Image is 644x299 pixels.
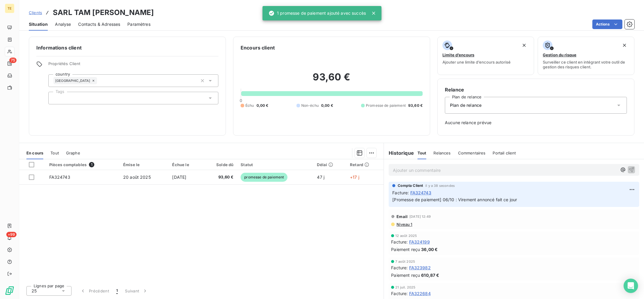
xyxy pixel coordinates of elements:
div: TE [5,4,14,13]
span: Paiement reçu [391,246,420,253]
span: +99 [6,232,17,237]
span: Tout [50,151,59,155]
span: 12 août 2025 [395,234,417,238]
span: Ajouter une limite d’encours autorisé [442,60,511,64]
span: Graphe [66,151,80,155]
span: FA324199 [409,239,430,245]
h6: Encours client [241,44,275,51]
span: Non-échu [301,103,319,108]
span: 1 [116,288,118,294]
span: FA322684 [409,290,431,297]
button: 1 [113,285,121,297]
span: Email [396,214,408,219]
span: 93,60 € [408,103,423,108]
span: 20 août 2025 [123,175,151,180]
span: 21 juil. 2025 [395,286,415,289]
button: Suivant [121,285,152,297]
div: Open Intercom Messenger [624,279,638,293]
span: +17 j [350,175,359,180]
span: il y a 38 secondes [425,184,455,187]
span: 0 [240,98,242,103]
span: [DATE] [172,175,186,180]
span: Plan de relance [450,102,481,108]
input: Ajouter une valeur [53,95,58,101]
span: [GEOGRAPHIC_DATA] [55,79,90,82]
span: Paiement reçu [391,272,420,278]
span: 0,00 € [257,103,269,108]
h6: Informations client [36,44,218,51]
h3: SARL TAM [PERSON_NAME] [53,7,154,18]
span: Analyse [55,21,71,27]
span: Propriétés Client [48,61,218,70]
span: FA323982 [409,265,431,271]
span: Limite d’encours [442,52,474,57]
span: 0,00 € [321,103,333,108]
span: Surveiller ce client en intégrant votre outil de gestion des risques client. [543,60,629,69]
span: 7 août 2025 [395,260,415,263]
span: Facture : [391,290,408,297]
span: Échu [245,103,254,108]
input: Ajouter une valeur [97,78,102,83]
span: 36,00 € [421,246,438,253]
span: Facture : [391,265,408,271]
img: Logo LeanPay [5,286,14,295]
span: Aucune relance prévue [445,120,627,126]
span: Clients [29,10,42,15]
span: Niveau 1 [396,222,412,227]
span: [Promesse de paiement] 06/10 : Virement annoncé fait ce jour [392,197,517,202]
span: FA324743 [49,175,70,180]
span: 75 [9,58,17,63]
div: Délai [317,162,343,167]
h2: 93,60 € [241,71,423,89]
span: Facture : [391,239,408,245]
div: Pièces comptables [49,162,116,167]
span: Commentaires [458,151,486,155]
div: Solde dû [206,162,234,167]
div: 1 promesse de paiement ajouté avec succès [269,8,366,19]
span: 47 j [317,175,324,180]
div: Statut [241,162,310,167]
div: Émise le [123,162,165,167]
span: promesse de paiement [241,173,287,182]
span: Promesse de paiement [366,103,406,108]
div: Échue le [172,162,199,167]
span: Facture : [392,190,409,196]
span: 25 [32,288,37,294]
button: Précédent [76,285,113,297]
span: 610,87 € [421,272,439,278]
span: Contacts & Adresses [78,21,120,27]
span: Gestion du risque [543,52,576,57]
span: Relances [433,151,451,155]
span: Tout [418,151,427,155]
span: Compta Client [398,183,423,188]
span: FA324743 [410,190,431,196]
h6: Relance [445,86,627,93]
span: Paramètres [127,21,150,27]
span: En cours [26,151,43,155]
a: Clients [29,10,42,16]
div: Retard [350,162,380,167]
span: Situation [29,21,48,27]
span: 93,60 € [206,174,234,180]
button: Limite d’encoursAjouter une limite d’encours autorisé [437,37,534,75]
span: Portail client [493,151,516,155]
span: [DATE] 12:49 [409,215,431,218]
button: Actions [592,19,622,29]
button: Gestion du risqueSurveiller ce client en intégrant votre outil de gestion des risques client. [538,37,634,75]
h6: Historique [384,149,414,157]
span: 1 [89,162,94,167]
